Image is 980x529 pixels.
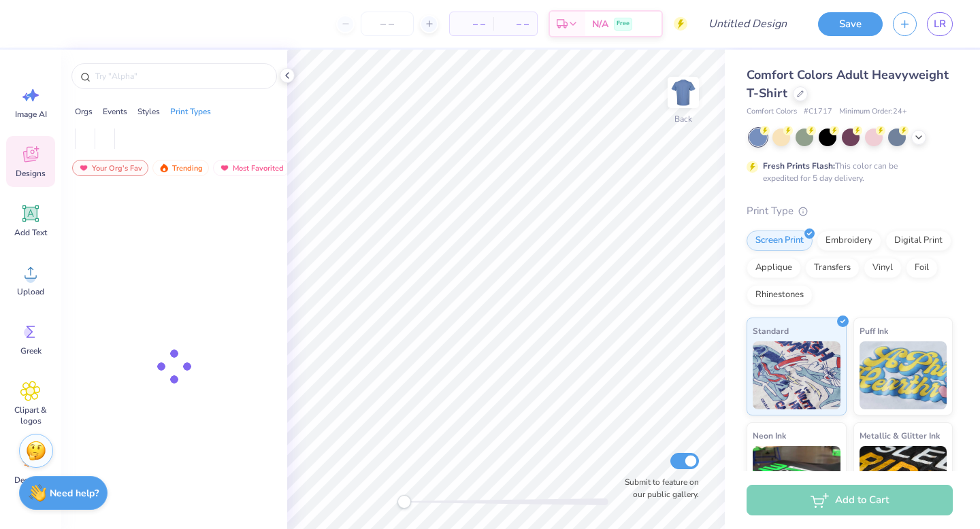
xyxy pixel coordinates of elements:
[502,17,529,31] span: – –
[860,341,947,409] img: Puff Ink
[72,160,148,176] div: Your Org's Fav
[747,67,949,101] span: Comfort Colors Adult Heavyweight T-Shirt
[818,12,883,36] button: Save
[747,258,801,278] div: Applique
[50,487,99,500] strong: Need help?
[17,286,44,297] span: Upload
[137,105,160,118] div: Styles
[860,324,888,338] span: Puff Ink
[361,12,414,36] input: – –
[885,231,951,251] div: Digital Print
[20,345,42,356] span: Greek
[805,258,860,278] div: Transfers
[15,109,47,120] span: Image AI
[617,476,699,500] label: Submit to feature on our public gallery.
[670,79,697,106] img: Back
[458,17,485,31] span: – –
[927,12,953,36] a: LR
[860,446,947,514] img: Metallic & Glitter Ink
[674,113,692,125] div: Back
[753,324,789,338] span: Standard
[839,106,907,118] span: Minimum Order: 24 +
[747,231,813,251] div: Screen Print
[864,258,902,278] div: Vinyl
[753,428,786,443] span: Neon Ink
[16,168,46,179] span: Designs
[152,160,209,176] div: Trending
[397,495,411,509] div: Accessibility label
[94,69,268,83] input: Try "Alpha"
[906,258,938,278] div: Foil
[103,105,127,118] div: Events
[592,17,608,31] span: N/A
[817,231,881,251] div: Embroidery
[78,163,89,173] img: most_fav.gif
[753,341,840,409] img: Standard
[14,475,47,485] span: Decorate
[934,16,946,32] span: LR
[75,105,93,118] div: Orgs
[747,106,797,118] span: Comfort Colors
[753,446,840,514] img: Neon Ink
[747,285,813,305] div: Rhinestones
[213,160,290,176] div: Most Favorited
[14,227,47,238] span: Add Text
[219,163,230,173] img: most_fav.gif
[763,160,835,171] strong: Fresh Prints Flash:
[860,428,940,443] span: Metallic & Glitter Ink
[8,405,53,426] span: Clipart & logos
[804,106,832,118] span: # C1717
[698,10,798,37] input: Untitled Design
[159,163,169,173] img: trending.gif
[617,19,630,29] span: Free
[747,203,953,219] div: Print Type
[763,160,930,184] div: This color can be expedited for 5 day delivery.
[170,105,211,118] div: Print Types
